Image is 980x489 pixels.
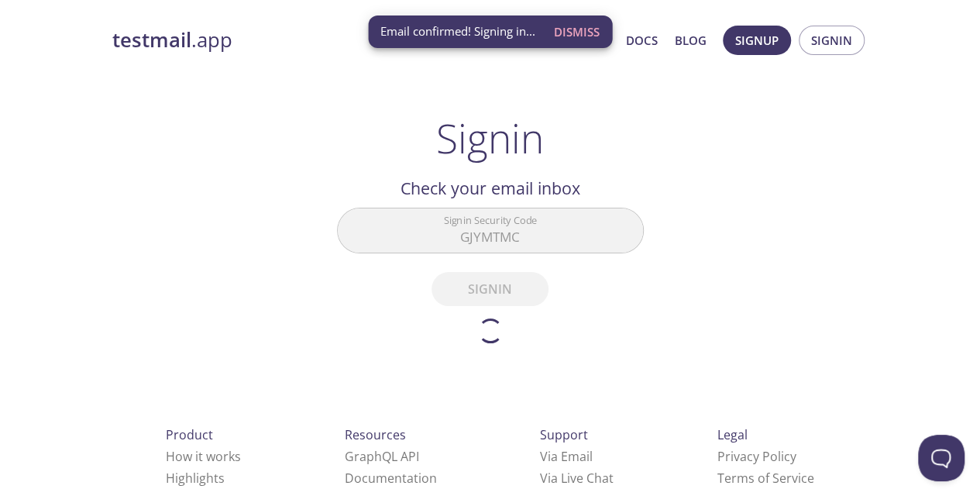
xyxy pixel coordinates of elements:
a: testmail.app [112,27,476,53]
a: Via Live Chat [540,470,614,487]
a: Documentation [345,470,437,487]
button: Signin [799,26,865,55]
a: Docs [626,30,658,50]
span: Dismiss [554,22,600,42]
a: GraphQL API [345,448,419,465]
span: Support [540,426,588,443]
button: Dismiss [548,17,606,46]
a: Privacy Policy [717,448,796,465]
h1: Signin [436,115,544,161]
a: How it works [166,448,241,465]
h2: Check your email inbox [337,175,644,201]
a: Highlights [166,470,225,487]
a: Via Email [540,448,593,465]
span: Signup [735,30,779,50]
span: Email confirmed! Signing in... [380,23,535,40]
span: Resources [345,426,406,443]
strong: testmail [112,26,191,53]
a: Terms of Service [717,470,814,487]
span: Product [166,426,213,443]
iframe: Help Scout Beacon - Open [918,435,965,481]
a: Blog [675,30,707,50]
button: Signup [723,26,791,55]
span: Legal [717,426,748,443]
span: Signin [811,30,852,50]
